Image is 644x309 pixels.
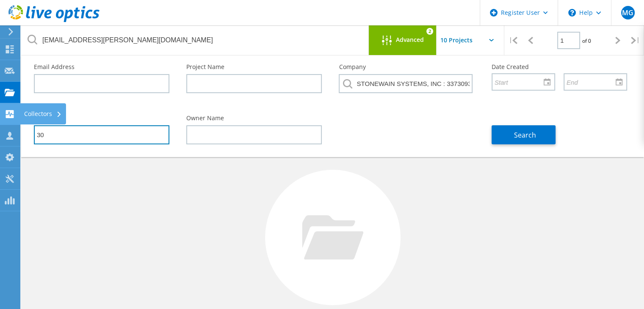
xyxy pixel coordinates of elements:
[396,37,424,43] span: Advanced
[504,25,522,55] div: |
[582,37,591,44] span: of 0
[564,74,620,90] input: End
[492,125,556,144] button: Search
[622,9,633,16] span: MG
[627,25,644,55] div: |
[34,115,169,121] label: Project Id
[514,130,536,140] span: Search
[568,9,576,17] svg: \n
[492,74,548,90] input: Start
[186,64,322,70] label: Project Name
[339,64,474,70] label: Company
[492,64,627,70] label: Date Created
[186,115,322,121] label: Owner Name
[21,25,369,55] input: Search projects by name, owner, ID, company, etc
[34,64,169,70] label: Email Address
[24,111,62,117] div: Collectors
[8,18,100,24] a: Live Optics Dashboard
